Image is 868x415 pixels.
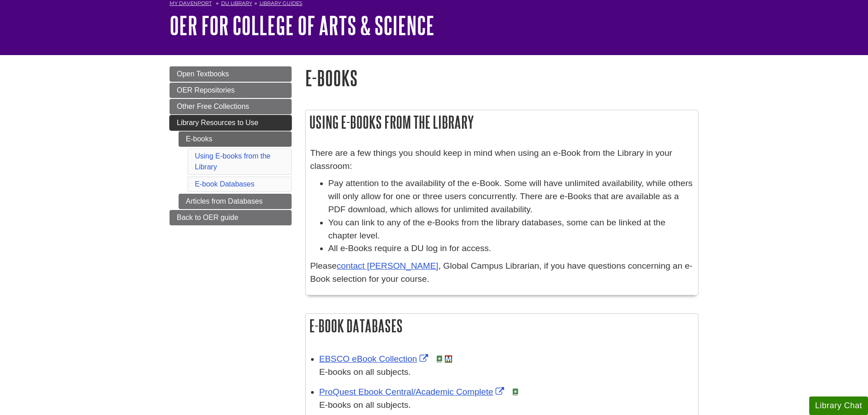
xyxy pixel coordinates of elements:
a: Open Textbooks [170,66,292,82]
span: Back to OER guide [177,214,238,221]
h2: Using E-books from the Library [306,110,698,134]
a: Other Free Collections [170,99,292,114]
p: E-books on all subjects. [319,399,693,412]
a: OER for College of Arts & Science [170,11,434,39]
img: e-Book [512,388,519,396]
img: e-Book [436,355,443,363]
a: OER Repositories [170,83,292,98]
li: Pay attention to the availability of the e-Book. Some will have unlimited availability, while oth... [328,177,693,216]
button: Library Chat [809,396,868,415]
span: Other Free Collections [177,103,249,110]
a: Articles from Databases [179,194,292,209]
a: Using E-books from the Library [195,152,270,171]
span: OER Repositories [177,86,235,94]
p: E-books on all subjects. [319,366,693,379]
h1: E-books [305,66,698,89]
div: Guide Page Menu [170,66,292,225]
p: There are a few things you should keep in mind when using an e-Book from the Library in your clas... [310,147,693,173]
span: Library Resources to Use [177,119,259,126]
a: Back to OER guide [170,210,292,225]
p: Please , Global Campus Librarian, if you have questions concerning an e-Book selection for your c... [310,260,693,286]
span: Open Textbooks [177,70,229,78]
a: Link opens in new window [319,354,430,364]
h2: E-book Databases [306,314,698,338]
a: contact [PERSON_NAME] [337,261,439,270]
img: MeL (Michigan electronic Library) [445,355,452,363]
li: You can link to any of the e-Books from the library databases, some can be linked at the chapter ... [328,216,693,242]
a: Library Resources to Use [170,115,292,131]
a: Link opens in new window [319,387,506,396]
a: E-books [179,131,292,147]
a: E-book Databases [195,180,255,188]
li: All e-Books require a DU log in for access. [328,242,693,255]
